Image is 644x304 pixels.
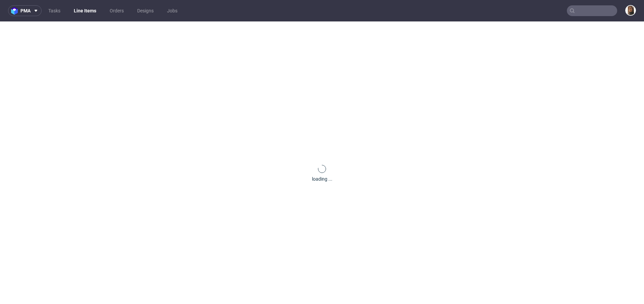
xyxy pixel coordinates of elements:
a: Tasks [44,5,64,16]
a: Designs [133,5,158,16]
img: logo [11,7,20,15]
img: Angelina Marć [626,6,635,15]
a: Jobs [163,5,181,16]
a: Line Items [70,5,100,16]
span: pma [20,8,31,13]
div: loading ... [312,176,332,182]
a: Orders [106,5,128,16]
button: pma [8,5,42,16]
